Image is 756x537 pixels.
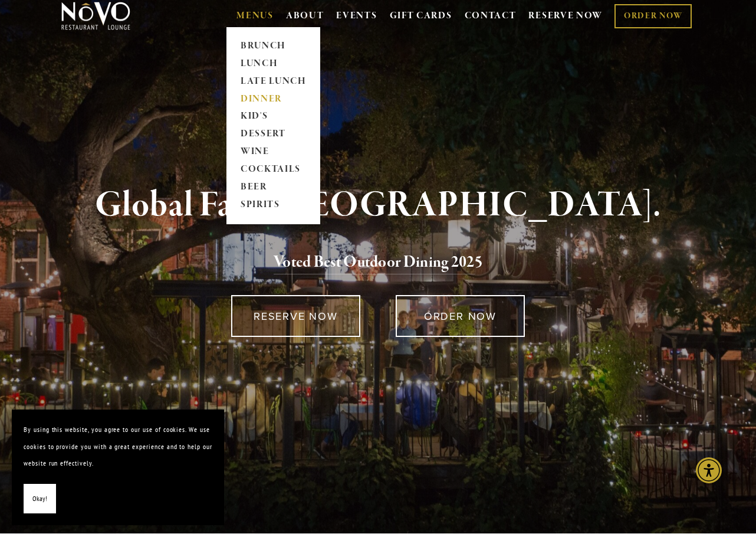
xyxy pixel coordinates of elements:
a: MENUS [236,10,274,22]
img: Novo Restaurant &amp; Lounge [59,1,133,31]
a: WINE [236,143,310,161]
a: BRUNCH [236,37,310,55]
span: Okay! [32,490,47,507]
a: DESSERT [236,126,310,143]
a: RESERVE NOW [231,295,360,337]
strong: Global Fare. [GEOGRAPHIC_DATA]. [95,183,660,228]
a: ORDER NOW [396,295,525,337]
h2: 5 [78,250,678,275]
a: ORDER NOW [614,4,692,28]
a: RESERVE NOW [528,5,603,27]
a: DINNER [236,90,310,108]
a: COCKTAILS [236,161,310,179]
a: EVENTS [336,10,377,22]
section: Cookie banner [12,410,224,525]
a: SPIRITS [236,197,310,214]
a: KID'S [236,108,310,126]
a: Voted Best Outdoor Dining 202 [274,252,475,274]
a: CONTACT [465,5,517,27]
p: By using this website, you agree to our use of cookies. We use cookies to provide you with a grea... [24,421,212,472]
a: GIFT CARDS [390,5,452,27]
a: ABOUT [286,10,324,22]
a: BEER [236,179,310,197]
a: LATE LUNCH [236,73,310,90]
a: LUNCH [236,55,310,73]
div: Accessibility Menu [696,457,722,483]
button: Okay! [24,484,56,514]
